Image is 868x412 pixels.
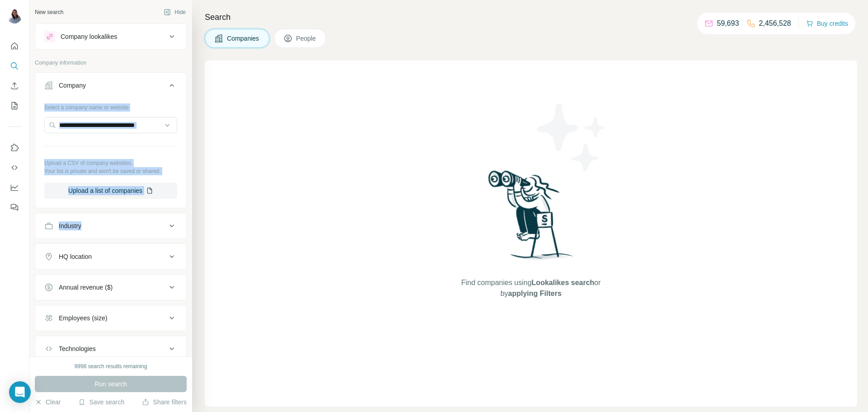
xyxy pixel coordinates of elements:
button: Search [7,58,22,74]
button: Employees (size) [35,307,186,329]
button: Quick start [7,38,22,54]
p: 59,693 [717,18,739,29]
span: Find companies using or by [458,277,603,299]
button: My lists [7,98,22,114]
div: HQ location [59,252,92,261]
span: applying Filters [508,290,561,297]
button: Save search [78,398,124,407]
img: Avatar [7,9,22,23]
button: Share filters [142,398,187,407]
button: Enrich CSV [7,78,22,94]
div: 9998 search results remaining [75,362,147,370]
button: HQ location [35,246,186,267]
p: 2,456,528 [759,18,791,29]
div: Industry [59,221,81,230]
p: Your list is private and won't be saved or shared. [44,167,177,175]
div: New search [35,8,63,16]
span: Companies [227,34,260,43]
div: Annual revenue ($) [59,283,113,292]
span: People [296,34,317,43]
img: Surfe Illustration - Stars [531,97,613,178]
button: Use Surfe on LinkedIn [7,140,22,156]
div: Employees (size) [59,314,107,323]
button: Dashboard [7,179,22,196]
button: Hide [157,5,192,19]
button: Company lookalikes [35,26,186,47]
button: Industry [35,215,186,237]
button: Use Surfe API [7,159,22,176]
img: Surfe Illustration - Woman searching with binoculars [484,168,578,269]
div: Company lookalikes [61,32,117,41]
div: Company [59,81,86,90]
button: Buy credits [806,17,848,30]
button: Clear [35,398,61,407]
button: Upload a list of companies [44,183,177,199]
button: Technologies [35,338,186,360]
button: Feedback [7,199,22,215]
div: Select a company name or website [44,100,177,112]
button: Company [35,75,186,100]
p: Upload a CSV of company websites. [44,159,177,167]
button: Annual revenue ($) [35,276,186,298]
div: Technologies [59,344,96,353]
span: Lookalikes search [532,279,594,286]
h4: Search [205,11,857,23]
p: Company information [35,59,187,67]
div: Open Intercom Messenger [9,381,31,403]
